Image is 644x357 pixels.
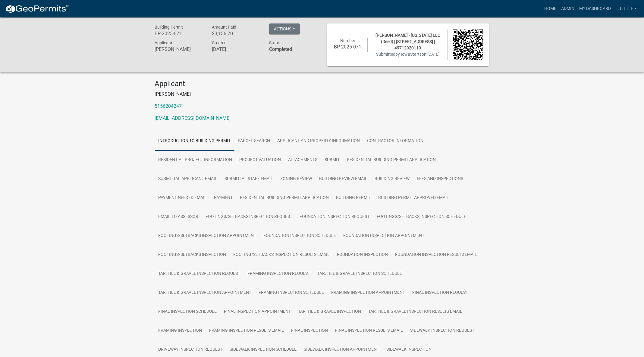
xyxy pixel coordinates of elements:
h6: BP-2025-071 [155,31,203,36]
a: Footings/Setbacks Inspection Request [202,207,296,227]
span: Created [212,40,227,45]
a: Project Valuation [236,151,285,170]
a: Footings/Setbacks Inspection [155,245,230,265]
a: Email to Assessor [155,207,202,227]
a: Framing Inspection Request [244,264,314,284]
a: Building Permit [333,188,375,208]
span: Building Permit [155,25,183,29]
a: Submittal Applicant Email [155,169,221,189]
a: Residential Project Information [155,151,236,170]
span: Amount Paid [212,25,236,29]
a: Submittal Staff Email [221,169,277,189]
a: T. Little [613,3,639,14]
a: 5156204247 [155,103,182,109]
h4: Applicant [155,79,489,88]
a: Foundation Inspection Appointment [340,226,428,246]
p: [PERSON_NAME] [155,91,489,98]
a: Final Inspection [288,321,332,340]
a: Building Review [371,169,413,189]
span: Status [269,40,281,45]
a: Residential Building Permit Application [344,151,440,170]
span: Submitted on [DATE] [376,52,440,57]
h6: $3,156.70 [212,31,260,36]
a: Parcel search [234,132,274,151]
a: Payment Needed Email [155,188,211,208]
a: Final Inspection Results Email [332,321,407,340]
span: by IowaStarts [395,52,422,57]
a: Residential Building Permit Application [237,188,333,208]
a: Payment [211,188,237,208]
strong: Completed [269,46,292,52]
a: Tar, Tile & Gravel Inspection [295,302,365,321]
a: Footings/Setbacks Inspection Schedule [373,207,470,227]
a: Tar, Tile & Gravel Inspection Request [155,264,244,284]
a: My Dashboard [577,3,613,14]
a: Final Inspection Request [409,283,472,303]
span: Applicant [155,40,173,45]
img: QR code [453,29,483,60]
a: Admin [559,3,577,14]
a: Framing Inspection Schedule [255,283,328,303]
a: Sidewalk Inspection Request [407,321,478,340]
a: Tar, Tile & Gravel Inspection Results Email [365,302,466,321]
a: Final Inspection Appointment [221,302,295,321]
a: Fees and Inspections [413,169,467,189]
a: Tar, Tile & Gravel Inspection Schedule [314,264,406,284]
a: Foundation Inspection Results Email [392,245,481,265]
a: Attachments [285,151,321,170]
a: Foundation Inspection [334,245,392,265]
a: Framing Inspection [155,321,206,340]
a: Framing Inspection Results Email [206,321,288,340]
a: Submit [321,151,344,170]
span: Number [340,38,355,43]
a: Building Review Email [316,169,371,189]
a: Building Permit Approved Email [375,188,453,208]
span: [PERSON_NAME] - [US_STATE] LLC (Deed) | [STREET_ADDRESS] | 49712020110 [375,33,440,50]
a: Framing Inspection Appointment [328,283,409,303]
a: Applicant and Property Information [274,132,364,151]
a: Footings/setbacks Inspection Appointment [155,226,260,246]
a: [EMAIL_ADDRESS][DOMAIN_NAME] [155,115,231,121]
a: Footing/Setbacks Inspection Results Email [230,245,334,265]
h6: BP-2025-071 [333,44,363,50]
a: Introduction to Building Permit [155,132,234,151]
h6: [PERSON_NAME] [155,46,203,52]
h6: [DATE] [212,46,260,52]
a: Foundation Inspection Request [296,207,373,227]
a: Zoning Review [277,169,316,189]
a: Final Inspection Schedule [155,302,221,321]
a: Home [542,3,559,14]
a: Foundation Inspection Schedule [260,226,340,246]
a: Tar, Tile & Gravel Inspection Appointment [155,283,255,303]
a: Contractor Information [364,132,427,151]
button: Actions [269,23,300,34]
